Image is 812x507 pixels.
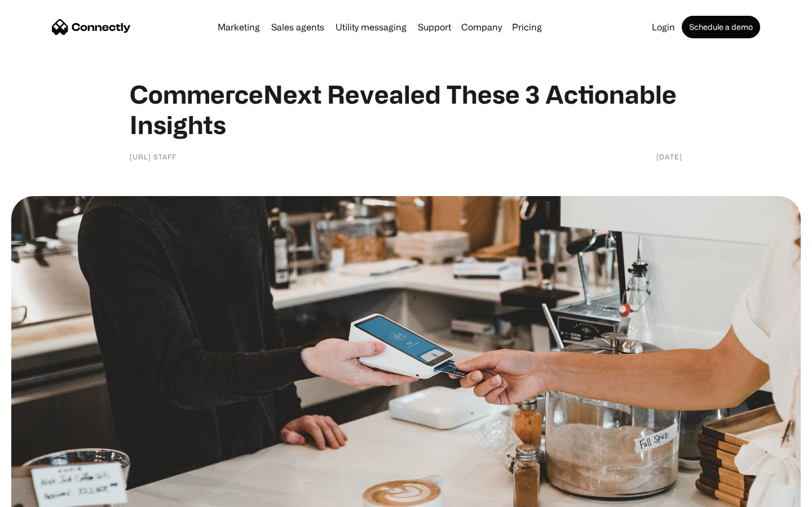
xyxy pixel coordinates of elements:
[461,19,502,35] div: Company
[647,23,679,32] a: Login
[130,151,176,162] div: [URL] Staff
[331,23,411,32] a: Utility messaging
[213,23,264,32] a: Marketing
[656,151,682,162] div: [DATE]
[507,23,546,32] a: Pricing
[11,487,68,503] aside: Language selected: English
[682,16,760,38] a: Schedule a demo
[130,79,682,140] h1: CommerceNext Revealed These 3 Actionable Insights
[413,23,456,32] a: Support
[23,487,68,503] ul: Language list
[267,23,329,32] a: Sales agents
